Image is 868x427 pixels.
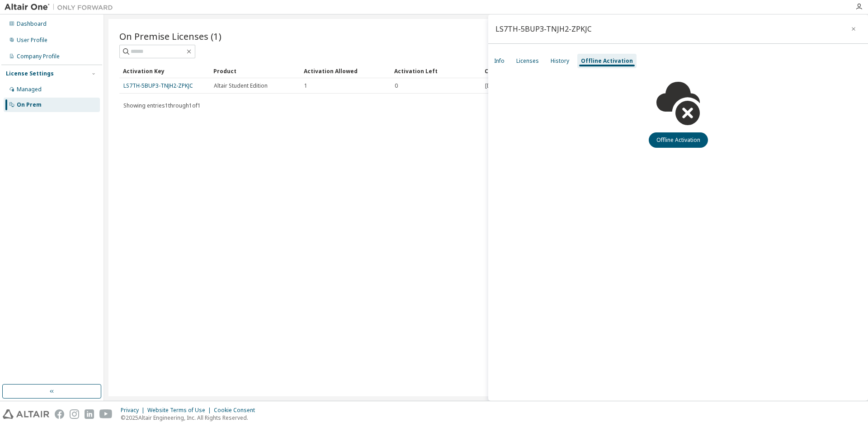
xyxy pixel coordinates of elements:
[119,30,222,42] span: On Premise Licenses (1)
[495,25,592,33] div: LS7TH-5BUP3-TNJH2-ZPKJC
[304,82,307,89] span: 1
[17,37,47,44] div: User Profile
[395,82,398,89] span: 0
[123,102,201,109] span: Showing entries 1 through 1 of 1
[123,64,206,78] div: Activation Key
[17,101,42,108] div: On Prem
[494,57,505,65] div: Info
[17,86,42,93] div: Managed
[649,132,708,148] button: Offline Activation
[304,64,387,78] div: Activation Allowed
[6,70,54,77] div: License Settings
[551,57,569,65] div: History
[214,407,260,414] div: Cookie Consent
[394,64,477,78] div: Activation Left
[516,57,539,65] div: Licenses
[581,57,633,65] div: Offline Activation
[121,407,147,414] div: Privacy
[485,64,813,78] div: Creation Date
[213,64,297,78] div: Product
[70,409,79,419] img: instagram.svg
[55,409,64,419] img: facebook.svg
[485,82,525,89] span: [DATE] 13:37:57
[5,3,118,12] img: Altair One
[123,82,193,89] a: LS7TH-5BUP3-TNJH2-ZPKJC
[147,407,214,414] div: Website Terms of Use
[17,53,60,60] div: Company Profile
[3,409,49,419] img: altair_logo.svg
[17,20,47,28] div: Dashboard
[121,414,260,422] p: © 2025 Altair Engineering, Inc. All Rights Reserved.
[99,409,113,419] img: youtube.svg
[85,409,94,419] img: linkedin.svg
[214,82,268,89] span: Altair Student Edition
